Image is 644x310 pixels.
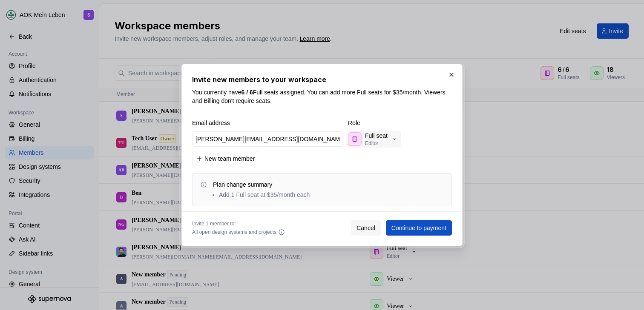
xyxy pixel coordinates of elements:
[365,131,388,140] p: Full seat
[192,229,276,236] span: All open design systems and projects
[192,88,452,105] p: You currently have Full seats assigned. You can add more Full seats for $35/month. Viewers and Bi...
[346,131,401,148] button: Full seatEditor
[241,89,253,96] b: 6 / 6
[356,224,375,232] span: Cancel
[204,154,255,163] span: New team member
[391,224,446,232] span: Continue to payment
[348,119,433,127] span: Role
[192,220,285,227] span: Invite 1 member to:
[213,180,272,189] div: Plan change summary
[192,74,452,85] h2: Invite new members to your workspace
[386,220,452,236] button: Continue to payment
[351,220,381,236] button: Cancel
[192,151,260,166] button: New team member
[365,140,378,147] p: Editor
[219,191,310,199] li: Add 1 Full seat at $35/month each
[192,119,345,127] span: Email address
